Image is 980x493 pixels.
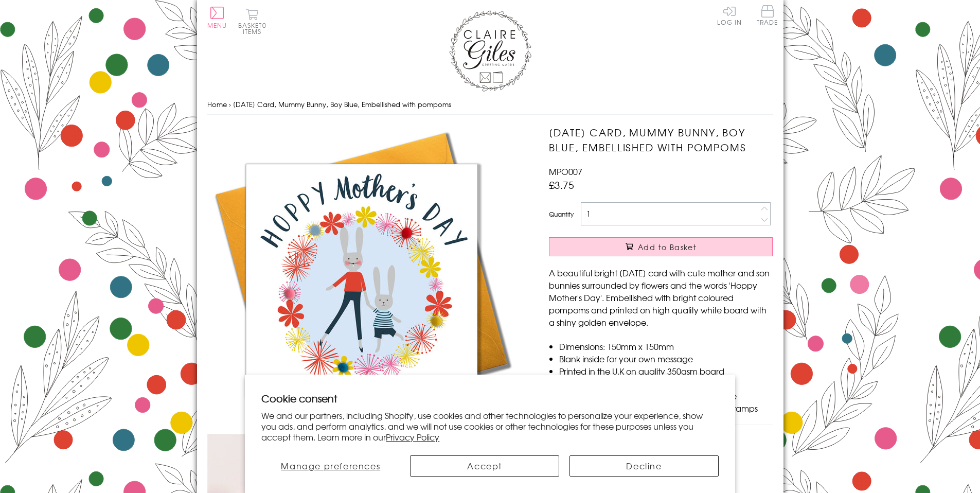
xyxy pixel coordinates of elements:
[549,237,773,256] button: Add to Basket
[559,353,773,365] li: Blank inside for your own message
[261,455,400,477] button: Manage preferences
[549,267,773,328] p: A beautiful bright [DATE] card with cute mother and son bunnies surrounded by flowers and the wor...
[410,455,559,477] button: Accept
[549,178,574,192] span: £3.75
[207,125,516,434] img: Mother's Day Card, Mummy Bunny, Boy Blue, Embellished with pompoms
[638,242,697,252] span: Add to Basket
[717,5,742,25] a: Log In
[238,8,266,34] button: Basket0 items
[757,5,778,25] span: Trade
[559,340,773,353] li: Dimensions: 150mm x 150mm
[449,10,531,92] img: Claire Giles Greetings Cards
[386,431,439,443] a: Privacy Policy
[559,365,773,377] li: Printed in the U.K on quality 350gsm board
[207,99,227,109] a: Home
[757,5,778,27] a: Trade
[207,7,227,28] button: Menu
[549,125,773,155] h1: [DATE] Card, Mummy Bunny, Boy Blue, Embellished with pompoms
[569,455,719,477] button: Decline
[281,460,380,472] span: Manage preferences
[549,165,582,178] span: MPO007
[233,99,451,109] span: [DATE] Card, Mummy Bunny, Boy Blue, Embellished with pompoms
[207,21,227,30] span: Menu
[261,391,719,406] h2: Cookie consent
[261,410,719,442] p: We and our partners, including Shopify, use cookies and other technologies to personalize your ex...
[229,99,231,109] span: ›
[207,94,773,115] nav: breadcrumbs
[243,21,266,36] span: 0 items
[549,209,574,219] label: Quantity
